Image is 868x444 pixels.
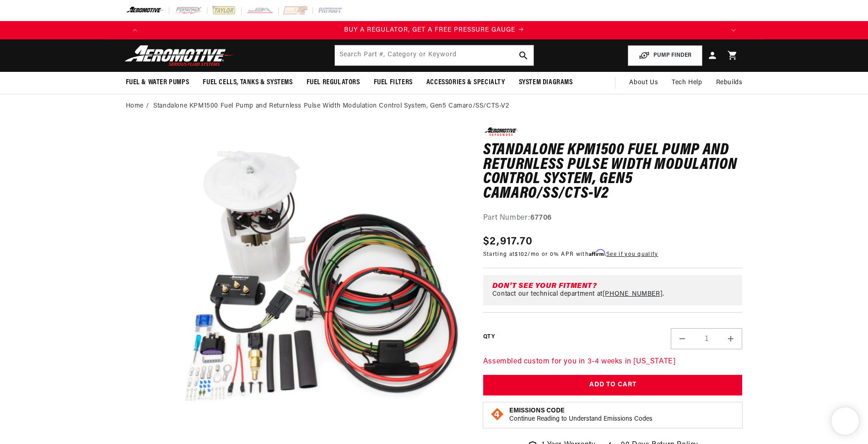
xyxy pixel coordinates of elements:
span: Fuel Regulators [307,78,360,87]
summary: Fuel Cells, Tanks & Systems [196,72,299,93]
summary: Rebuilds [709,72,749,94]
summary: Fuel & Water Pumps [119,72,196,93]
span: BUY A REGULATOR, GET A FREE PRESSURE GAUGE [344,27,515,33]
button: search button [513,45,534,65]
span: $102 [515,252,528,257]
strong: 67706 [530,214,552,222]
div: 1 of 4 [144,25,724,35]
summary: Fuel Regulators [300,72,367,93]
summary: Accessories & Specialty [420,72,512,93]
li: Standalone KPM1500 Fuel Pump and Returnless Pulse Width Modulation Control System, Gen5 Camaro/SS... [153,101,509,111]
div: Part Number: [483,212,743,224]
button: Translation missing: en.sections.announcements.previous_announcement [126,21,144,39]
a: [PHONE_NUMBER] [603,291,663,298]
button: Translation missing: en.sections.announcements.next_announcement [724,21,743,39]
img: Aeromotive [122,45,237,66]
label: QTY [483,333,495,341]
input: Search by Part Number, Category or Keyword [335,45,534,65]
slideshow-component: Translation missing: en.sections.announcements.announcement_bar [103,21,766,39]
summary: Tech Help [665,72,709,94]
p: Assembled custom for you in 3-4 weeks in [US_STATE] [483,356,743,368]
nav: breadcrumbs [126,101,743,111]
button: PUMP FINDER [628,45,702,66]
span: Fuel Cells, Tanks & Systems [203,78,292,87]
summary: Fuel Filters [367,72,420,93]
span: System Diagrams [519,78,573,87]
span: Tech Help [672,78,702,88]
div: Announcement [144,25,724,35]
span: Rebuilds [716,78,743,88]
p: Starting at /mo or 0% APR with . [483,250,658,259]
a: About Us [622,72,665,94]
a: Home [126,101,144,111]
span: Affirm [589,249,605,256]
img: Emissions code [490,407,505,422]
strong: Emissions Code [509,407,565,414]
summary: System Diagrams [512,72,580,93]
span: Fuel & Water Pumps [126,78,189,87]
button: Emissions CodeContinue Reading to Understand Emissions Codes [509,407,652,423]
a: See if you qualify - Learn more about Affirm Financing (opens in modal) [606,252,658,257]
span: Fuel Filters [374,78,413,87]
span: About Us [629,79,658,86]
p: Contact our technical department at . [492,291,664,298]
media-gallery: Gallery Viewer [126,127,465,441]
p: Continue Reading to Understand Emissions Codes [509,415,652,423]
span: $2,917.70 [483,233,533,250]
span: Accessories & Specialty [426,78,505,87]
button: Add to Cart [483,375,743,395]
h1: Standalone KPM1500 Fuel Pump and Returnless Pulse Width Modulation Control System, Gen5 Camaro/SS... [483,143,743,201]
div: Don't See Your Fitment? [492,282,737,290]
